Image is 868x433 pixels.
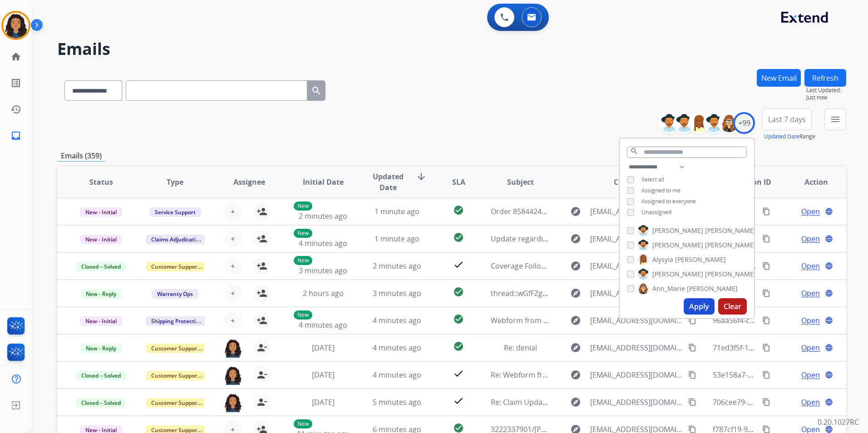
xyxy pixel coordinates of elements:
button: Updated Date [764,133,799,140]
span: Last 7 days [768,118,806,121]
span: Open [801,206,820,217]
img: agent-avatar [224,366,242,385]
mat-icon: language [825,344,833,352]
mat-icon: person_remove [256,397,267,408]
mat-icon: content_copy [762,235,770,243]
mat-icon: person_remove [256,342,267,353]
span: 706cee79-7ff3-4114-84cd-8b95f11e7599 [713,397,848,407]
span: Open [801,288,820,299]
span: Open [801,369,820,380]
mat-icon: language [825,398,833,406]
span: Ann_Marie [652,284,685,293]
span: New - Reply [80,344,122,353]
mat-icon: history [10,104,21,115]
span: [EMAIL_ADDRESS][DOMAIN_NAME] [590,315,683,326]
span: 2 hours ago [303,288,344,298]
span: Status [89,177,113,187]
img: agent-avatar [224,339,242,358]
mat-icon: check [453,395,464,406]
span: Re: denial [504,343,537,353]
p: 0.20.1027RC [818,417,859,428]
span: 4 minutes ago [299,320,347,330]
button: Last 7 days [762,108,812,130]
span: + [231,315,235,326]
span: Assignee [233,177,265,187]
span: Alysyia [652,255,673,264]
p: New [294,419,312,428]
span: [PERSON_NAME] [652,226,703,235]
mat-icon: person_add [256,288,267,299]
span: Service Support [149,207,201,217]
span: Select all [641,176,664,183]
span: [PERSON_NAME] [705,241,756,250]
span: [PERSON_NAME] [675,255,726,264]
mat-icon: content_copy [688,398,696,406]
span: 96aa56f4-c226-4895-8443-52525a9a2f41 [713,315,848,325]
span: 1 minute ago [375,234,419,244]
span: [EMAIL_ADDRESS][DOMAIN_NAME] [590,206,683,217]
mat-icon: language [825,289,833,297]
span: + [231,233,235,244]
th: Action [772,166,846,198]
button: + [224,230,242,248]
span: [DATE] [312,397,335,407]
mat-icon: check_circle [453,314,464,325]
button: + [224,257,242,275]
mat-icon: menu [830,114,841,125]
span: SLA [452,177,465,187]
span: Claims Adjudication [146,235,208,244]
mat-icon: language [825,262,833,270]
button: + [224,284,242,302]
span: Last Updated: [806,87,846,94]
span: Closed – Solved [76,262,126,271]
span: Unassigned [641,208,671,216]
mat-icon: inbox [10,130,21,141]
span: [PERSON_NAME] [705,270,756,279]
span: Customer Support [146,371,205,380]
button: New Email [757,69,801,87]
span: 4 minutes ago [373,343,421,353]
span: New - Reply [80,289,122,299]
span: Open [801,397,820,408]
span: Just now [806,94,846,101]
mat-icon: explore [570,397,581,408]
span: [EMAIL_ADDRESS][DOMAIN_NAME] [590,233,683,244]
span: 71ed3f5f-1dc2-4be5-83b2-3d39e8d9e82a [713,343,851,353]
p: New [294,229,312,238]
mat-icon: check [453,259,464,270]
mat-icon: content_copy [688,344,696,352]
button: + [224,311,242,330]
span: 3 minutes ago [299,266,347,276]
span: 4 minutes ago [373,370,421,380]
mat-icon: explore [570,261,581,271]
span: Type [167,177,183,187]
span: Open [801,233,820,244]
span: Webform from [EMAIL_ADDRESS][DOMAIN_NAME] on [DATE] [491,315,696,325]
span: Open [801,315,820,326]
span: Closed – Solved [76,371,126,380]
mat-icon: content_copy [688,316,696,325]
span: Assigned to everyone [641,197,696,205]
h2: Emails [57,40,846,58]
mat-icon: check_circle [453,232,464,243]
span: Coverage Follow Up [491,261,558,271]
button: + [224,202,242,221]
mat-icon: explore [570,233,581,244]
mat-icon: content_copy [762,344,770,352]
span: [PERSON_NAME] [652,241,703,250]
span: Closed – Solved [76,398,126,408]
span: 2 minutes ago [373,261,421,271]
p: New [294,256,312,265]
span: [EMAIL_ADDRESS][DOMAIN_NAME] [590,397,683,408]
span: [PERSON_NAME] [687,284,738,293]
mat-icon: content_copy [688,371,696,379]
span: 5 minutes ago [373,397,421,407]
span: Customer [614,177,649,187]
span: Shipping Protection [146,316,208,326]
p: Emails (359) [57,150,105,162]
mat-icon: content_copy [762,207,770,216]
button: Clear [718,298,747,315]
p: New [294,310,312,320]
mat-icon: language [825,371,833,379]
span: [EMAIL_ADDRESS][DOMAIN_NAME] [590,288,683,299]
